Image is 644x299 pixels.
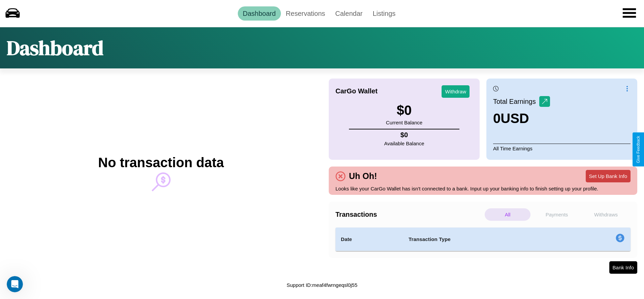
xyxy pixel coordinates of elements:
[493,95,539,108] p: Total Earnings
[287,280,357,290] p: Support ID: meaf4fwrngeqsl0j55
[586,170,631,182] button: Set Up Bank Info
[409,235,561,243] h4: Transaction Type
[485,208,530,221] p: All
[238,6,281,21] a: Dashboard
[335,211,483,218] h4: Transactions
[493,144,631,153] p: All Time Earnings
[442,85,470,98] button: Withdraw
[636,136,641,163] div: Give Feedback
[335,228,631,251] table: simple table
[384,131,424,139] h4: $ 0
[281,6,330,21] a: Reservations
[386,118,422,127] p: Current Balance
[7,34,103,62] h1: Dashboard
[341,235,398,243] h4: Date
[346,171,380,181] h4: Uh Oh!
[384,139,424,148] p: Available Balance
[386,103,422,118] h3: $ 0
[330,6,367,21] a: Calendar
[609,261,637,274] button: Bank Info
[335,87,378,95] h4: CarGo Wallet
[367,6,400,21] a: Listings
[7,276,23,292] iframe: Intercom live chat
[534,208,580,221] p: Payments
[335,184,631,193] p: Looks like your CarGo Wallet has isn't connected to a bank. Input up your banking info to finish ...
[98,155,224,170] h2: No transaction data
[583,208,629,221] p: Withdraws
[493,111,550,126] h3: 0 USD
